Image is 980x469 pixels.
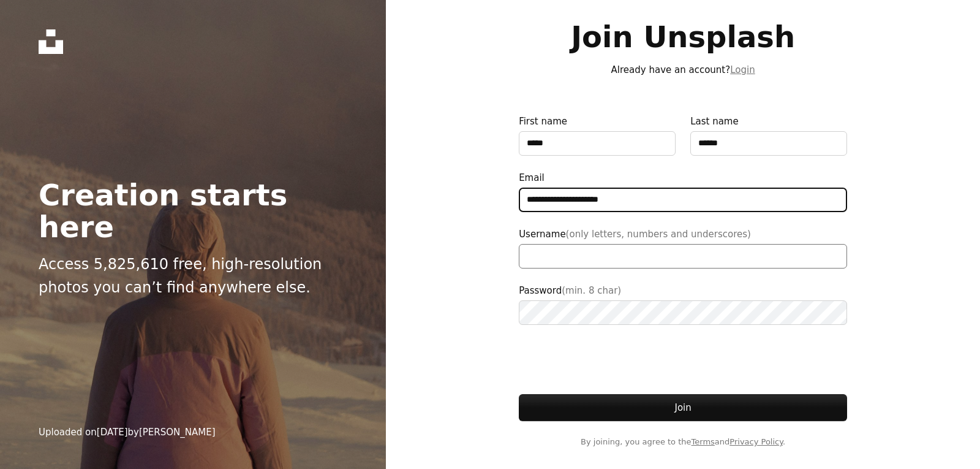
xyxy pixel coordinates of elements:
input: Username(only letters, numbers and underscores) [519,244,847,269]
label: Email [519,170,847,212]
a: Privacy Policy [729,437,783,446]
label: First name [519,114,676,156]
div: Uploaded on by [PERSON_NAME] [39,425,216,440]
input: Last name [690,131,847,156]
p: Already have an account? [519,63,847,77]
span: (min. 8 char) [562,285,621,296]
button: Join [519,394,847,421]
span: (only letters, numbers and underscores) [566,229,751,240]
a: Home — Unsplash [39,29,63,54]
label: Username [519,227,847,269]
h2: Creation starts here [39,179,347,243]
input: Password(min. 8 char) [519,300,847,325]
label: Password [519,283,847,325]
a: Login [730,64,755,75]
p: Access 5,825,610 free, high-resolution photos you can’t find anywhere else. [39,253,347,300]
input: Email [519,188,847,212]
a: Terms [692,437,715,446]
h1: Join Unsplash [519,21,847,53]
label: Last name [690,114,847,156]
time: February 20, 2025 at 7:10:00 AM GMT+7 [97,427,128,438]
span: By joining, you agree to the and . [519,436,847,448]
input: First name [519,131,676,156]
